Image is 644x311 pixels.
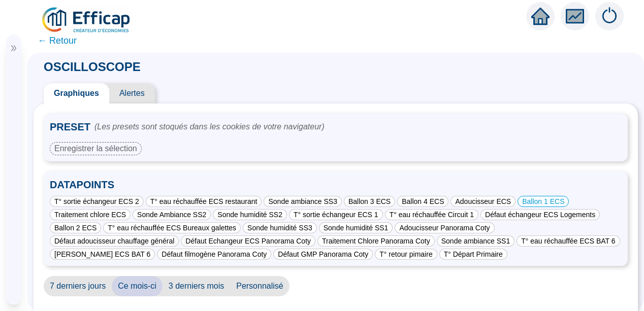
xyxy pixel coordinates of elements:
[34,60,151,74] span: OSCILLOSCOPE
[133,209,211,220] div: Sonde Ambiance SS2
[50,120,90,134] span: PRESET
[595,2,624,30] img: alerts
[317,235,435,247] div: Traitement Chlore Panorama Coty
[385,209,478,220] div: T° eau réchauffée Circuit 1
[38,33,77,48] span: ← Retour
[44,276,112,296] span: 7 derniers jours
[50,235,179,247] div: Défaut adoucisseur chauffage général
[213,209,287,220] div: Sonde humidité SS2
[50,209,131,220] div: Traitement chlore ECS
[273,249,373,260] div: Défaut GMP Panorama Coty
[44,83,109,103] span: Graphiques
[397,196,448,207] div: Ballon 4 ECS
[344,196,395,207] div: Ballon 3 ECS
[10,45,17,52] span: double-right
[181,235,315,247] div: Défaut Echangeur ECS Panorama Coty
[230,276,289,296] span: Personnalisé
[50,178,622,194] span: DATAPOINTS
[103,222,241,233] div: T° eau réchauffée ECS Bureaux galettes
[319,222,393,233] div: Sonde humidité SS1
[264,196,341,207] div: Sonde ambiance SS3
[163,276,230,296] span: 3 derniers mois
[50,142,142,155] div: Enregistrer la sélection
[531,7,550,25] span: home
[112,276,163,296] span: Ce mois-ci
[480,209,600,220] div: Défaut échangeur ECS Logements
[41,6,133,34] img: efficap energie logo
[517,235,620,247] div: T° eau réchauffée ECS BAT 6
[566,7,584,25] span: fund
[50,249,155,260] div: [PERSON_NAME] ECS BAT 6
[518,196,569,207] div: Ballon 1 ECS
[450,196,516,207] div: Adoucisseur ECS
[94,121,325,133] span: (Les presets sont stoqués dans les cookies de votre navigateur)
[109,83,155,103] span: Alertes
[157,249,271,260] div: Défaut filmogène Panorama Coty
[395,222,494,233] div: Adoucisseur Panorama Coty
[439,249,507,260] div: T° Départ Primaire
[437,235,514,247] div: Sonde ambiance SS1
[50,196,144,207] div: T° sortie échangeur ECS 2
[289,209,383,220] div: T° sortie échangeur ECS 1
[146,196,262,207] div: T° eau réchauffée ECS restaurant
[375,249,437,260] div: T° retour pimaire
[243,222,317,233] div: Sonde humidité SS3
